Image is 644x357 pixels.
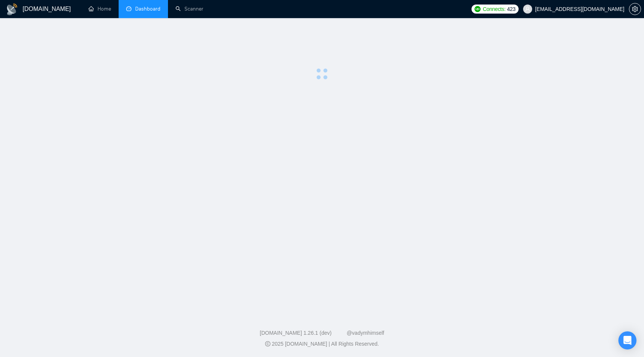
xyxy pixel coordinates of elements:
[525,6,530,12] span: user
[483,5,505,13] span: Connects:
[6,3,18,15] img: logo
[629,3,641,15] button: setting
[175,6,203,12] a: searchScanner
[265,341,270,346] span: copyright
[346,330,384,336] a: @vadymhimself
[126,6,131,11] span: dashboard
[629,6,641,12] a: setting
[507,5,515,13] span: 423
[135,6,160,12] span: Dashboard
[618,331,636,349] div: Open Intercom Messenger
[260,330,332,336] a: [DOMAIN_NAME] 1.26.1 (dev)
[475,6,481,12] img: upwork-logo.png
[6,340,638,348] div: 2025 [DOMAIN_NAME] | All Rights Reserved.
[629,6,641,12] span: setting
[89,6,111,12] a: homeHome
